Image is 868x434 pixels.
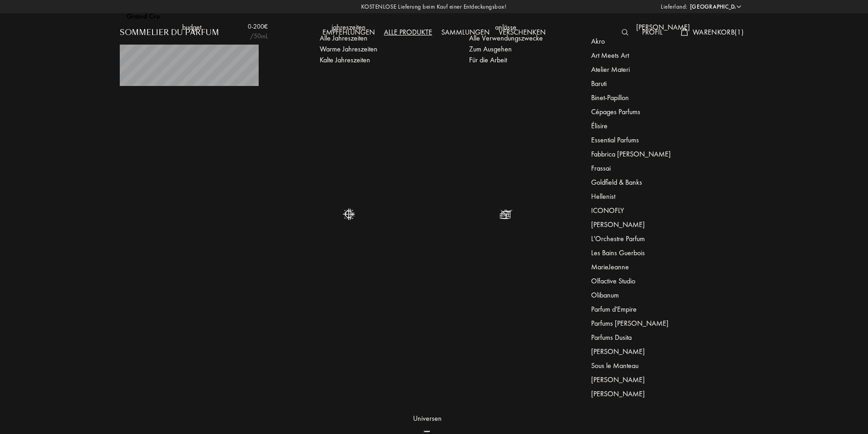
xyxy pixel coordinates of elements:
div: [PERSON_NAME] [591,385,645,399]
div: [PERSON_NAME] [591,343,645,357]
div: Kalte Jahreszeiten [320,55,370,66]
div: MarieJeanne [591,258,629,273]
div: Baruti [591,75,607,89]
img: cart_white.svg [681,28,688,36]
div: Profil [638,27,667,39]
span: Warenkorb ( 1 ) [693,27,744,37]
div: Olfactive Studio [591,273,635,287]
img: usage_season_cold_white.svg [341,206,357,222]
a: Verschenken [494,27,550,37]
a: Alle Produkte [379,27,437,37]
div: Cépages Parfums [591,103,640,117]
img: usage_occasion_work_white.svg [498,206,514,222]
div: Élisire [591,117,608,131]
div: Sammlungen [437,27,494,39]
div: Atelier Materi [591,61,630,75]
button: previous slide / item [424,430,431,433]
a: Sommelier du Parfum [120,27,219,38]
div: Sous le Manteau [591,357,638,371]
div: Fabbrica [PERSON_NAME] [591,146,671,160]
div: Goldfield & Banks [591,174,642,188]
div: Parfums [PERSON_NAME] [591,315,669,329]
div: Parfums Dusita [591,329,632,343]
a: Empfehlungen [318,27,379,37]
div: [PERSON_NAME] [591,216,645,230]
div: Parfum d'Empire [591,301,637,315]
div: [PERSON_NAME] [591,371,645,385]
div: ICONOFLY [591,202,624,216]
div: Universen [413,413,442,424]
div: Frassai [591,160,611,174]
div: Binet-Papillon [591,89,629,103]
div: Les Bains Guerbois [591,244,645,258]
span: Lieferland: [661,2,688,11]
div: Empfehlungen [318,27,379,39]
div: L'Orchestre Parfum [591,230,645,244]
div: Für die Arbeit [469,55,507,66]
div: Hellenist [591,188,615,202]
img: search_icn_white.svg [622,29,628,35]
a: Sammlungen [437,27,494,37]
div: Verschenken [494,27,550,39]
div: Essential Parfums [591,131,639,146]
div: Alle Produkte [379,27,437,39]
div: Olibanum [591,287,619,301]
div: Art Meets Art [591,47,629,61]
a: Profil [638,27,667,37]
